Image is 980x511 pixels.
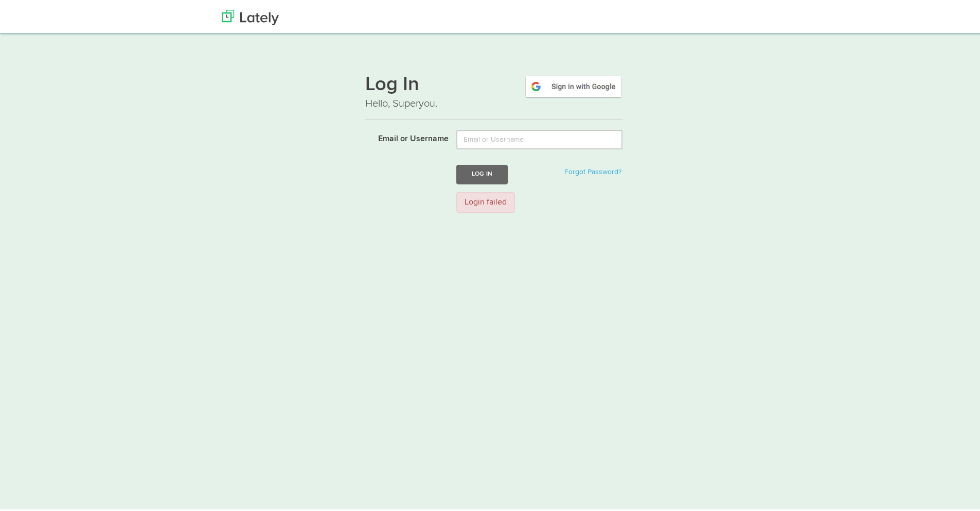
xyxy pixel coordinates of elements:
h1: Log In [365,73,622,94]
input: Email or Username [456,128,622,147]
img: Lately [222,8,279,23]
label: Email or Username [358,128,449,143]
p: Hello, Superyou. [365,94,622,109]
a: Forgot Password? [564,166,621,174]
button: Log In [456,163,508,182]
img: google-signin.png [524,73,622,96]
div: Login failed [456,190,515,211]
